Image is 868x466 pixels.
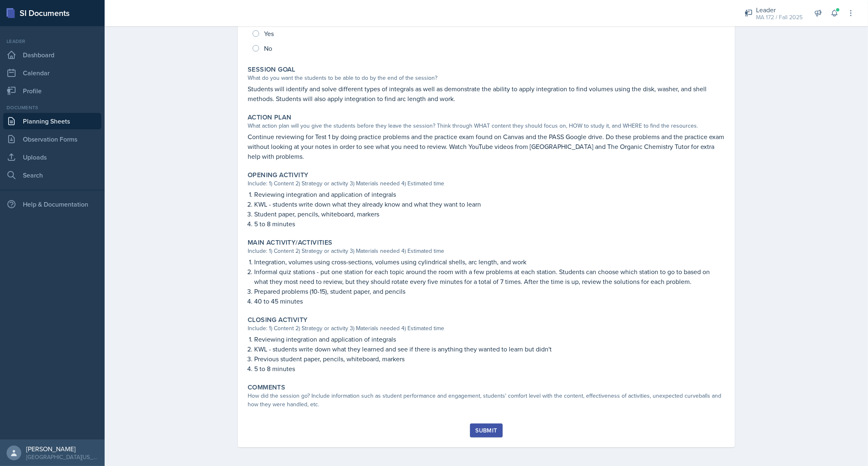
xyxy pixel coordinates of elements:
label: Closing Activity [248,316,307,324]
p: Student paper, pencils, whiteboard, markers [254,209,725,219]
a: Calendar [3,65,101,81]
a: Dashboard [3,47,101,63]
div: [GEOGRAPHIC_DATA][US_STATE] in [GEOGRAPHIC_DATA] [26,453,98,461]
div: What do you want the students to be able to do by the end of the session? [248,74,725,82]
label: Main Activity/Activities [248,239,333,247]
p: Reviewing integration and application of integrals [254,189,725,199]
label: Opening Activity [248,171,308,179]
p: Integration, volumes using cross-sections, volumes using cylindrical shells, arc length, and work [254,257,725,267]
div: MA 172 / Fall 2025 [756,13,803,22]
div: How did the session go? Include information such as student performance and engagement, students'... [248,392,725,409]
label: Comments [248,383,285,392]
button: Submit [470,423,502,437]
p: Informal quiz stations - put one station for each topic around the room with a few problems at ea... [254,267,725,286]
p: Reviewing integration and application of integrals [254,334,725,344]
p: Students will identify and solve different types of integrals as well as demonstrate the ability ... [248,84,725,104]
p: KWL - students write down what they already know and what they want to learn [254,199,725,209]
a: Uploads [3,149,101,165]
p: 5 to 8 minutes [254,364,725,374]
a: Observation Forms [3,131,101,147]
div: Leader [3,38,101,45]
p: 40 to 45 minutes [254,296,725,306]
p: Continue reviewing for Test 1 by doing practice problems and the practice exam found on Canvas an... [248,132,725,161]
p: Previous student paper, pencils, whiteboard, markers [254,354,725,364]
div: What action plan will you give the students before they leave the session? Think through WHAT con... [248,122,725,130]
a: Search [3,167,101,183]
a: Profile [3,83,101,99]
a: Planning Sheets [3,113,101,129]
p: Prepared problems (10-15), student paper, and pencils [254,286,725,296]
div: Submit [475,427,497,434]
div: Leader [756,5,803,15]
div: [PERSON_NAME] [26,445,98,453]
p: KWL - students write down what they learned and see if there is anything they wanted to learn but... [254,344,725,354]
div: Include: 1) Content 2) Strategy or activity 3) Materials needed 4) Estimated time [248,179,725,188]
div: Help & Documentation [3,196,101,212]
label: Session Goal [248,65,295,74]
div: Documents [3,104,101,111]
p: 5 to 8 minutes [254,219,725,229]
label: Action Plan [248,113,291,122]
div: Include: 1) Content 2) Strategy or activity 3) Materials needed 4) Estimated time [248,247,725,255]
div: Include: 1) Content 2) Strategy or activity 3) Materials needed 4) Estimated time [248,324,725,333]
